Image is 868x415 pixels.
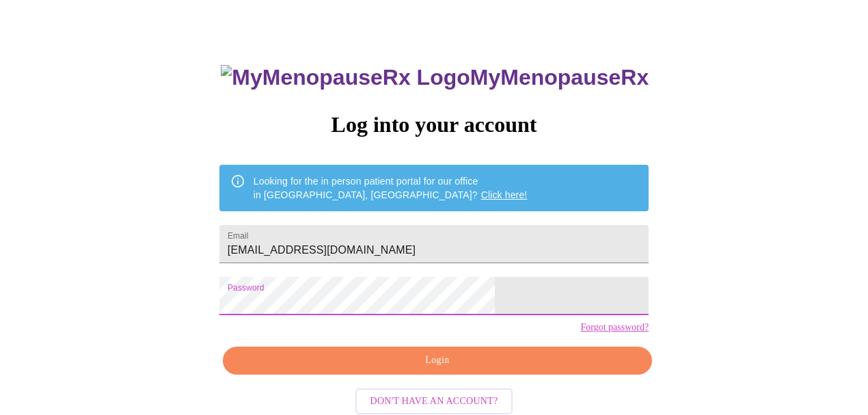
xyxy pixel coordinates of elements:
a: Forgot password? [580,322,649,333]
span: Login [239,352,636,369]
button: Don't have an account? [355,388,513,415]
button: Login [223,347,652,375]
a: Don't have an account? [352,394,517,406]
img: MyMenopauseRx Logo [221,65,470,90]
span: Don't have an account? [370,393,498,410]
h3: Log into your account [219,112,649,137]
div: Looking for the in person patient portal for our office in [GEOGRAPHIC_DATA], [GEOGRAPHIC_DATA]? [254,169,528,207]
h3: MyMenopauseRx [221,65,649,90]
a: Click here! [481,189,528,200]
